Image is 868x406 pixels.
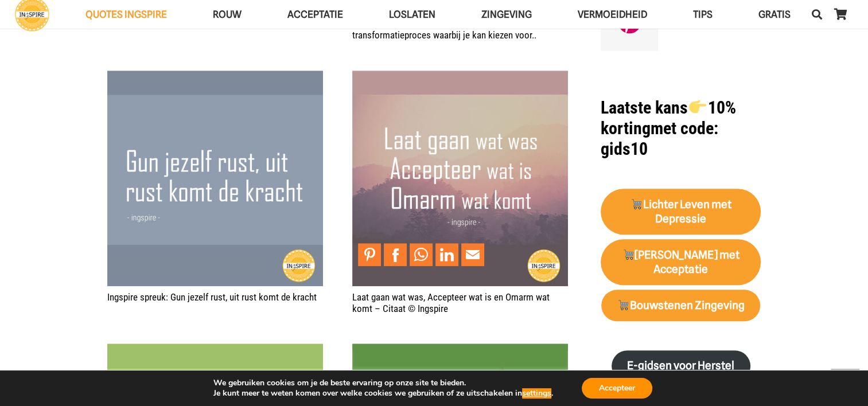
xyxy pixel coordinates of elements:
[578,9,647,20] span: VERMOEIDHEID
[358,243,384,266] li: Pinterest
[630,198,731,225] strong: Lichter Leven met Depressie
[352,345,568,356] a: Het vullen van ons lichaam met zuivere energie en ons hart met compassie is belangrijk voor onze ...
[435,243,461,266] li: LinkedIn
[352,72,568,83] a: Laat gaan wat was, Accepteer wat is en Omarm wat komt – Citaat © Ingspire
[623,249,634,260] img: 🛒
[461,243,487,266] li: Email This
[213,388,553,399] p: Je kunt meer te weten komen over welke cookies we gebruiken of ze uitschakelen in .
[213,9,242,20] span: ROUW
[410,243,433,266] a: Share to WhatsApp
[213,378,553,388] p: We gebruiken cookies om je de beste ervaring op onze site te bieden.
[618,299,629,310] img: 🛒
[461,243,484,266] a: Mail to Email This
[384,243,407,266] a: Share to Facebook
[601,189,761,235] a: 🛒Lichter Leven met Depressie
[384,243,410,266] li: Facebook
[601,239,761,285] a: 🛒[PERSON_NAME] met Acceptatie
[358,243,381,266] a: Pin to Pinterest
[107,71,323,286] img: Gun jezelf rust, uit rust komt de kracht © citaat Ingspire.nl
[631,198,642,209] img: 🛒
[522,388,551,399] button: settings
[410,243,435,266] li: WhatsApp
[612,350,750,382] a: E-gidsen voor Herstel
[107,72,323,83] a: Ingspire spreuk: Gun jezelf rust, uit rust komt de kracht
[107,291,317,303] a: Ingspire spreuk: Gun jezelf rust, uit rust komt de kracht
[617,299,745,312] strong: Bouwstenen Zingeving
[601,97,761,159] h1: met code: gids10
[481,9,532,20] span: Zingeving
[85,9,167,20] span: QUOTES INGSPIRE
[689,98,706,115] img: 👉
[352,71,568,286] img: Laat gaan wat was, accepteer wat is en omarm wat komt - citaat ingspire.nl
[627,359,734,372] strong: E-gidsen voor Herstel
[601,97,735,138] strong: Laatste kans 10% korting
[622,248,739,276] strong: [PERSON_NAME] met Acceptatie
[582,378,652,399] button: Accepteer
[693,9,713,20] span: TIPS
[352,291,550,314] a: Laat gaan wat was, Accepteer wat is en Omarm wat komt – Citaat © Ingspire
[435,243,458,266] a: Share to LinkedIn
[601,290,760,321] a: 🛒Bouwstenen Zingeving
[758,9,791,20] span: GRATIS
[107,345,323,356] a: In harmonie leven met jezelf gaat over kunnen zijn wie je was en zijn wie je bent zonder verwacht...
[287,9,343,20] span: Acceptatie
[389,9,435,20] span: Loslaten
[831,369,859,397] a: Terug naar top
